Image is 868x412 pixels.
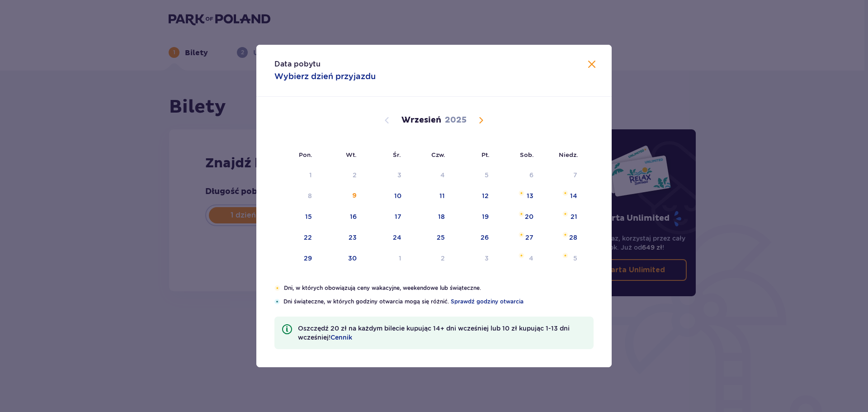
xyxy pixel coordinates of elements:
[485,170,489,180] div: 5
[284,284,594,292] p: Dni, w których obowiązują ceny wakacyjne, weekendowe lub świąteczne.
[559,151,578,158] small: Niedz.
[318,186,363,206] td: wtorek, 9 września 2025
[308,191,312,200] div: 8
[495,207,540,227] td: sobota, 20 września 2025
[393,151,401,158] small: Śr.
[482,191,489,200] div: 12
[495,249,540,269] td: sobota, 4 października 2025
[363,166,408,185] td: Not available. środa, 3 września 2025
[363,186,408,206] td: środa, 10 września 2025
[318,166,363,185] td: Not available. wtorek, 2 września 2025
[525,233,533,242] div: 27
[451,249,495,269] td: piątek, 3 października 2025
[438,212,445,221] div: 18
[408,166,452,185] td: Not available. czwartek, 4 września 2025
[274,228,318,248] td: poniedziałek, 22 września 2025
[394,191,401,200] div: 10
[529,170,533,180] div: 6
[437,233,445,242] div: 25
[408,186,452,206] td: czwartek, 11 września 2025
[451,207,495,227] td: piątek, 19 września 2025
[399,254,401,263] div: 1
[353,170,357,180] div: 2
[393,233,401,242] div: 24
[274,186,318,206] td: Not available. poniedziałek, 8 września 2025
[495,228,540,248] td: sobota, 27 września 2025
[304,233,312,242] div: 22
[527,191,533,200] div: 13
[318,249,363,269] td: wtorek, 30 września 2025
[305,212,312,221] div: 15
[352,191,357,200] div: 9
[397,170,401,180] div: 3
[363,207,408,227] td: środa, 17 września 2025
[408,249,452,269] td: czwartek, 2 października 2025
[350,212,357,221] div: 16
[540,166,584,185] td: Not available. niedziela, 7 września 2025
[451,186,495,206] td: piątek, 12 września 2025
[481,151,490,158] small: Pt.
[348,254,357,263] div: 30
[318,228,363,248] td: wtorek, 23 września 2025
[540,249,584,269] td: niedziela, 5 października 2025
[525,212,533,221] div: 20
[451,166,495,185] td: Not available. piątek, 5 września 2025
[529,254,533,263] div: 4
[363,249,408,269] td: środa, 1 października 2025
[274,207,318,227] td: poniedziałek, 15 września 2025
[451,228,495,248] td: piątek, 26 września 2025
[309,170,312,180] div: 1
[363,228,408,248] td: środa, 24 września 2025
[482,212,489,221] div: 19
[441,254,445,263] div: 2
[439,191,445,200] div: 11
[481,233,489,242] div: 26
[346,151,357,158] small: Wt.
[540,186,584,206] td: niedziela, 14 września 2025
[408,228,452,248] td: czwartek, 25 września 2025
[495,186,540,206] td: sobota, 13 września 2025
[318,207,363,227] td: wtorek, 16 września 2025
[408,207,452,227] td: czwartek, 18 września 2025
[274,249,318,269] td: poniedziałek, 29 września 2025
[274,166,318,185] td: Not available. poniedziałek, 1 września 2025
[256,97,612,284] div: Calendar
[440,170,445,180] div: 4
[485,254,489,263] div: 3
[395,212,401,221] div: 17
[540,228,584,248] td: niedziela, 28 września 2025
[520,151,534,158] small: Sob.
[304,254,312,263] div: 29
[349,233,357,242] div: 23
[495,166,540,185] td: Not available. sobota, 6 września 2025
[540,207,584,227] td: niedziela, 21 września 2025
[431,151,445,158] small: Czw.
[299,151,312,158] small: Pon.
